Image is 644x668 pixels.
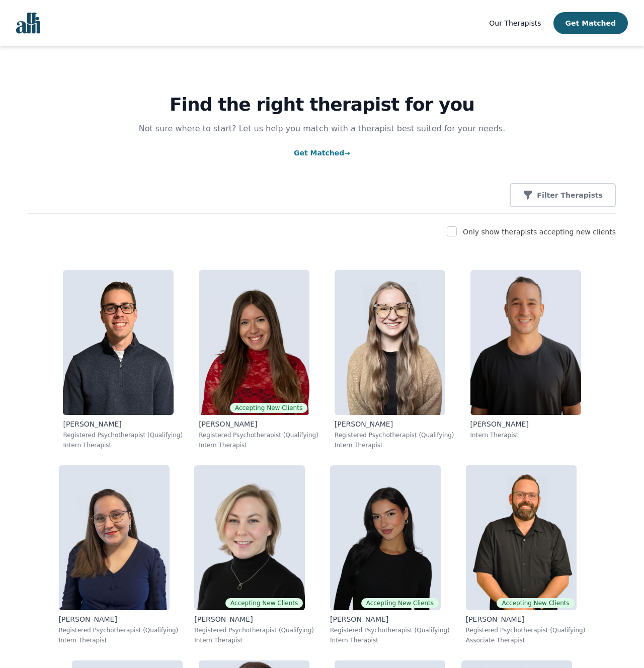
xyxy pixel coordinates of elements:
[470,431,581,439] p: Intern Therapist
[537,190,603,200] p: Filter Therapists
[194,636,314,644] p: Intern Therapist
[55,262,191,457] a: Ethan_Braun[PERSON_NAME]Registered Psychotherapist (Qualifying)Intern Therapist
[327,262,462,457] a: Faith_Woodley[PERSON_NAME]Registered Psychotherapist (Qualifying)Intern Therapist
[294,149,350,157] a: Get Matched
[335,431,454,439] p: Registered Psychotherapist (Qualifying)
[489,19,541,27] span: Our Therapists
[335,419,454,429] p: [PERSON_NAME]
[470,270,581,415] img: Kavon_Banejad
[16,13,40,34] img: alli logo
[225,598,303,608] span: Accepting New Clients
[335,441,454,449] p: Intern Therapist
[510,183,616,207] button: Filter Therapists
[230,403,307,413] span: Accepting New Clients
[199,419,318,429] p: [PERSON_NAME]
[553,12,628,34] button: Get Matched
[470,419,581,429] p: [PERSON_NAME]
[199,431,318,439] p: Registered Psychotherapist (Qualifying)
[28,95,616,115] h1: Find the right therapist for you
[466,636,586,644] p: Associate Therapist
[322,457,458,652] a: Alyssa_TweedieAccepting New Clients[PERSON_NAME]Registered Psychotherapist (Qualifying)Intern The...
[463,228,616,236] label: Only show therapists accepting new clients
[466,614,586,624] p: [PERSON_NAME]
[462,262,589,457] a: Kavon_Banejad[PERSON_NAME]Intern Therapist
[63,270,174,415] img: Ethan_Braun
[194,614,314,624] p: [PERSON_NAME]
[194,626,314,634] p: Registered Psychotherapist (Qualifying)
[194,465,305,610] img: Jocelyn_Crawford
[466,626,586,634] p: Registered Psychotherapist (Qualifying)
[59,626,179,634] p: Registered Psychotherapist (Qualifying)
[458,457,594,652] a: Josh_CadieuxAccepting New Clients[PERSON_NAME]Registered Psychotherapist (Qualifying)Associate Th...
[59,636,179,644] p: Intern Therapist
[63,431,183,439] p: Registered Psychotherapist (Qualifying)
[63,441,183,449] p: Intern Therapist
[330,636,450,644] p: Intern Therapist
[330,614,450,624] p: [PERSON_NAME]
[186,457,322,652] a: Jocelyn_CrawfordAccepting New Clients[PERSON_NAME]Registered Psychotherapist (Qualifying)Intern T...
[199,270,309,415] img: Alisha_Levine
[59,465,170,610] img: Vanessa_McCulloch
[489,17,541,29] a: Our Therapists
[361,598,439,608] span: Accepting New Clients
[199,441,318,449] p: Intern Therapist
[191,262,327,457] a: Alisha_LevineAccepting New Clients[PERSON_NAME]Registered Psychotherapist (Qualifying)Intern Ther...
[330,465,441,610] img: Alyssa_Tweedie
[497,598,574,608] span: Accepting New Clients
[63,419,183,429] p: [PERSON_NAME]
[335,270,445,415] img: Faith_Woodley
[330,626,450,634] p: Registered Psychotherapist (Qualifying)
[344,149,350,157] span: →
[466,465,577,610] img: Josh_Cadieux
[59,614,179,624] p: [PERSON_NAME]
[51,457,187,652] a: Vanessa_McCulloch[PERSON_NAME]Registered Psychotherapist (Qualifying)Intern Therapist
[129,123,515,135] p: Not sure where to start? Let us help you match with a therapist best suited for your needs.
